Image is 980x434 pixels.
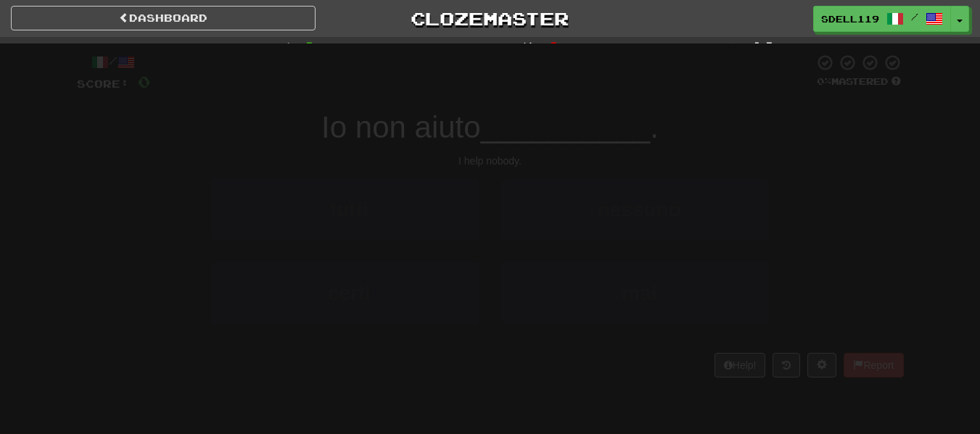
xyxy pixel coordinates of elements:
div: Mastered [814,75,904,88]
button: Round history (alt+y) [773,353,800,377]
span: : [278,42,294,54]
span: . [650,110,659,144]
span: certi [328,282,371,304]
button: 2.nessuno [501,178,770,241]
button: 1.tutti [211,178,479,241]
small: 3 . [319,291,328,302]
span: Correct [197,41,268,55]
span: To go [664,41,715,55]
span: / [911,12,918,22]
span: 0 [303,38,316,56]
span: 0 [548,38,560,56]
small: 4 . [614,291,622,302]
a: Clozemaster [337,6,642,31]
span: 0 % [817,75,831,87]
a: Dashboard [11,6,316,30]
div: / [77,54,150,72]
div: I help nobody. [77,154,904,168]
button: Report [844,353,903,377]
button: 3.certi [211,262,479,325]
span: 0 [138,72,150,91]
small: 1 . [321,207,330,219]
span: : [522,42,538,54]
span: nessuno [598,199,681,221]
span: : [725,42,741,54]
button: 4.mai [501,262,770,325]
span: __________ [481,110,651,144]
button: Help! [715,353,766,377]
span: mai [622,282,656,304]
span: Score: [77,78,129,90]
small: 2 . [589,207,598,219]
span: tutti [330,199,368,221]
span: sdell119 [821,12,879,25]
a: sdell119 / [813,6,951,32]
span: Io non aiuto [321,110,481,144]
span: Incorrect [420,41,511,55]
span: 10 [751,38,775,56]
